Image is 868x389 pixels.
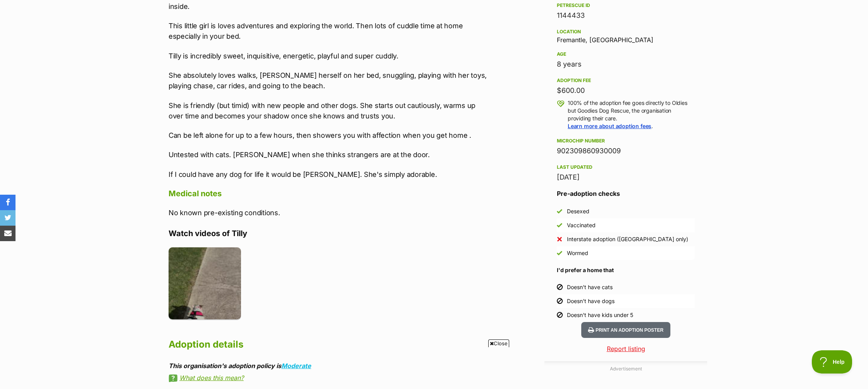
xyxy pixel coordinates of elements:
div: Doesn't have kids under 5 [567,311,633,319]
p: Untested with cats. [PERSON_NAME] when she thinks strangers are at the door. [169,149,489,160]
p: No known pre-existing conditions. [169,207,489,218]
div: Age [557,51,695,57]
a: Learn more about adoption fees [568,123,651,129]
span: Close [488,339,509,347]
img: Yes [557,223,562,228]
p: She absolutely loves walks, [PERSON_NAME] herself on her bed, snuggling, playing with her toys, p... [169,70,489,91]
a: What does this mean? [169,374,489,381]
div: Adoption fee [557,77,695,84]
div: This organisation's adoption policy is [169,362,489,369]
iframe: Help Scout Beacon - Open [812,350,852,374]
div: Microchip number [557,138,695,144]
p: If I could have any dog for life it would be [PERSON_NAME]. She's simply adorable. [169,169,489,180]
div: Doesn't have dogs [567,297,615,305]
button: Print an adoption poster [581,322,670,338]
p: Can be left alone for up to a few hours, then showers you with affection when you get home . [169,130,489,141]
a: Report listing [544,344,707,353]
img: Yes [557,250,562,256]
p: 100% of the adoption fee goes directly to Oldies but Goodies Dog Rescue, the organisation providi... [568,99,695,130]
iframe: Advertisement [246,350,622,385]
div: Fremantle, [GEOGRAPHIC_DATA] [557,27,695,43]
div: Desexed [567,207,589,215]
div: 902309860930009 [557,146,695,156]
div: Location [557,29,695,35]
div: 1144433 [557,10,695,21]
div: [DATE] [557,172,695,183]
div: PetRescue ID [557,2,695,9]
p: This little girl is loves adventures and exploring the world. Then lots of cuddle time at home es... [169,21,489,41]
p: She is friendly (but timid) with new people and other dogs. She starts out cautiously, warms up o... [169,100,489,121]
div: Interstate adoption ([GEOGRAPHIC_DATA] only) [567,235,688,243]
img: No [557,236,562,242]
img: Yes [557,209,562,214]
div: 8 years [557,59,695,70]
img: k4duv9cvugybsdgwplgd.jpg [169,247,241,320]
div: Last updated [557,164,695,170]
h3: Pre-adoption checks [557,189,695,198]
div: Vaccinated [567,221,596,229]
div: Wormed [567,249,588,257]
p: Tilly is incredibly sweet, inquisitive, energetic, playful and super cuddly. [169,51,489,61]
h4: Medical notes [169,189,489,199]
h2: Adoption details [169,336,489,353]
div: $600.00 [557,85,695,96]
h4: Watch videos of Tilly [169,228,489,238]
div: Doesn't have cats [567,283,613,291]
h4: I'd prefer a home that [557,266,695,274]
